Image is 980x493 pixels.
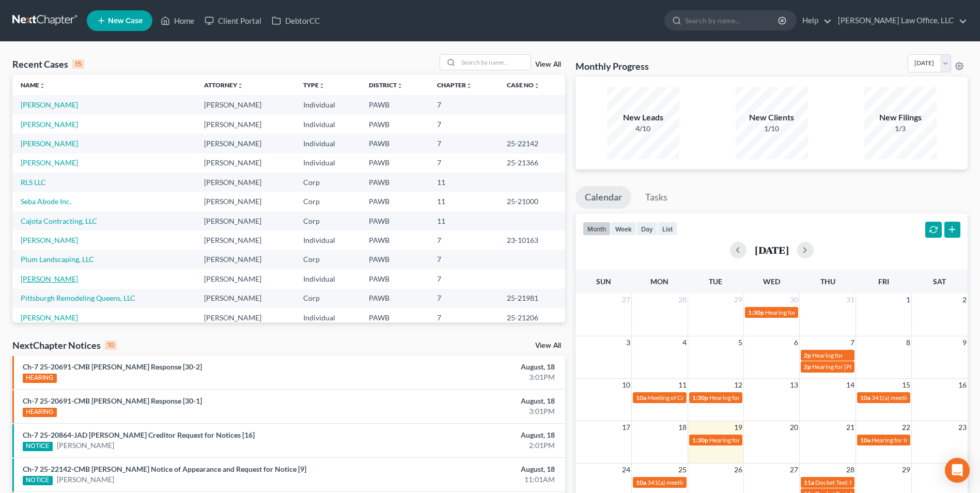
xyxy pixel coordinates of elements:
td: 7 [429,95,499,114]
div: August, 18 [384,430,555,440]
span: 1:30p [692,394,708,402]
input: Search by name... [458,55,531,70]
a: Calendar [575,186,631,209]
a: [PERSON_NAME] [21,158,78,167]
td: [PERSON_NAME] [196,269,295,288]
td: [PERSON_NAME] [196,115,295,134]
div: NOTICE [23,476,53,485]
i: unfold_more [237,83,243,89]
td: Corp [295,173,361,192]
a: [PERSON_NAME] [57,440,114,451]
a: Client Portal [199,11,267,30]
span: Wed [763,277,780,286]
td: [PERSON_NAME] [196,95,295,114]
td: Individual [295,115,361,134]
td: Individual [295,230,361,250]
div: August, 18 [384,396,555,406]
span: 341(a) meeting for [PERSON_NAME] [647,479,747,486]
i: unfold_more [319,83,325,89]
span: 17 [621,421,631,434]
td: PAWB [361,269,429,288]
span: 24 [621,464,631,476]
a: [PERSON_NAME] Law Office, LLC [833,11,967,30]
span: 10a [860,436,870,444]
span: 25 [677,464,688,476]
td: PAWB [361,211,429,230]
span: Fri [878,277,889,286]
a: Attorneyunfold_more [204,81,243,89]
td: Individual [295,134,361,153]
td: Corp [295,211,361,230]
td: PAWB [361,115,429,134]
span: 1 [905,294,911,306]
a: Plum Landscaping, LLC [21,255,94,264]
td: PAWB [361,134,429,153]
td: [PERSON_NAME] [196,134,295,153]
span: Tue [709,277,722,286]
i: unfold_more [397,83,403,89]
div: New Leads [607,112,679,124]
a: [PERSON_NAME] [21,139,78,148]
a: Nameunfold_more [21,81,45,89]
span: Hearing for [812,351,843,359]
div: HEARING [23,374,57,383]
td: 7 [429,289,499,308]
td: 23-10163 [499,230,565,250]
td: 25-22142 [499,134,565,153]
td: 25-21206 [499,308,565,327]
td: 7 [429,250,499,269]
div: 11:01AM [384,474,555,485]
a: Ch-7 25-20691-CMB [PERSON_NAME] Response [30-2] [23,362,202,371]
a: Typeunfold_more [303,81,325,89]
span: 27 [621,294,631,306]
button: week [611,222,636,236]
td: 11 [429,192,499,211]
td: 7 [429,308,499,327]
span: 10a [636,394,646,402]
div: 10 [105,341,117,350]
span: New Case [108,17,143,25]
td: Corp [295,192,361,211]
span: Hearing for [PERSON_NAME] [812,363,893,371]
span: 1:30p [748,309,764,316]
span: 8 [905,336,911,349]
td: [PERSON_NAME] [196,153,295,173]
td: PAWB [361,192,429,211]
td: PAWB [361,95,429,114]
span: 30 [789,294,799,306]
td: Corp [295,289,361,308]
td: 7 [429,153,499,173]
button: month [583,222,611,236]
div: Open Intercom Messenger [945,458,970,483]
td: [PERSON_NAME] [196,192,295,211]
div: 3:01PM [384,372,555,382]
span: 23 [957,421,968,434]
a: [PERSON_NAME] [21,274,78,283]
td: Corp [295,250,361,269]
a: [PERSON_NAME] [21,100,78,109]
td: PAWB [361,308,429,327]
td: 7 [429,230,499,250]
span: 6 [793,336,799,349]
td: 11 [429,173,499,192]
a: [PERSON_NAME] [57,474,114,485]
div: 1/10 [736,124,808,134]
a: View All [535,342,561,349]
span: 22 [901,421,911,434]
td: PAWB [361,173,429,192]
td: Individual [295,269,361,288]
span: 31 [845,294,855,306]
td: 11 [429,211,499,230]
span: 4 [681,336,688,349]
td: PAWB [361,289,429,308]
i: unfold_more [534,83,540,89]
span: 3 [625,336,631,349]
h2: [DATE] [755,244,789,255]
span: 21 [845,421,855,434]
span: 29 [733,294,743,306]
span: 2p [804,351,811,359]
span: 20 [789,421,799,434]
a: Ch-7 25-20864-JAD [PERSON_NAME] Creditor Request for Notices [16] [23,430,255,439]
span: 15 [901,379,911,391]
div: NOTICE [23,442,53,451]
